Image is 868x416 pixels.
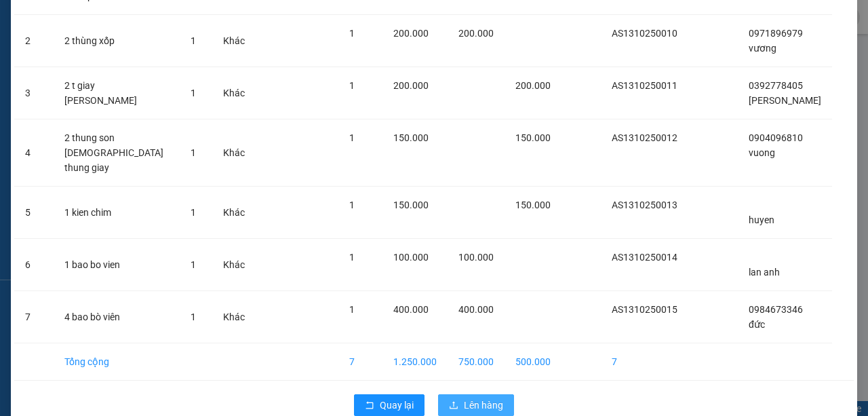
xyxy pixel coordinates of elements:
td: 7 [338,343,382,381]
span: AS1310250015 [612,304,677,315]
td: 5 [14,187,54,239]
td: 4 bao bò viên [54,291,180,343]
td: 1 kien chim [54,187,180,239]
span: 100.000 [458,252,494,263]
td: Khác [212,15,256,67]
span: 400.000 [393,304,429,315]
span: 200.000 [515,80,551,91]
td: Khác [212,291,256,343]
span: vương [749,43,776,54]
span: AS1310250011 [612,80,677,91]
td: 7 [14,291,54,343]
td: 1 bao bo vien [54,239,180,291]
span: [PERSON_NAME] [749,95,821,106]
td: 6 [14,239,54,291]
td: 500.000 [505,343,561,381]
span: huyen [749,214,774,225]
span: đức [749,319,765,330]
td: Khác [212,239,256,291]
td: 750.000 [448,343,505,381]
span: 1 [349,200,355,210]
span: 1 [349,252,355,263]
span: vuong [749,147,775,158]
span: 1 [349,28,355,39]
td: 7 [601,343,688,381]
span: 0984673346 [749,304,803,315]
span: 200.000 [393,80,429,91]
button: uploadLên hàng [438,394,514,416]
td: 3 [14,67,54,119]
td: 2 thung son [DEMOGRAPHIC_DATA] thung giay [54,119,180,187]
span: 1 [191,147,196,158]
span: 150.000 [515,200,551,210]
span: upload [449,400,458,411]
span: 1 [191,88,196,98]
span: 1 [349,80,355,91]
td: 2 thùng xốp [54,15,180,67]
span: 150.000 [393,132,429,143]
span: 1 [191,311,196,322]
span: 1 [349,132,355,143]
td: Khác [212,67,256,119]
span: 150.000 [515,132,551,143]
span: AS1310250012 [612,132,677,143]
td: 4 [14,119,54,187]
span: 0392778405 [749,80,803,91]
span: 1 [191,207,196,218]
span: 1 [191,35,196,46]
span: AS1310250013 [612,200,677,210]
span: rollback [365,400,374,411]
span: 200.000 [393,28,429,39]
td: Khác [212,187,256,239]
td: 1.250.000 [382,343,448,381]
span: 400.000 [458,304,494,315]
span: 1 [191,259,196,270]
td: 2 t giay [PERSON_NAME] [54,67,180,119]
span: Quay lại [380,398,414,413]
span: 0971896979 [749,28,803,39]
button: rollbackQuay lại [354,394,425,416]
span: 1 [349,304,355,315]
span: Lên hàng [464,398,503,413]
span: lan anh [749,267,780,278]
td: Tổng cộng [54,343,180,381]
span: 0904096810 [749,132,803,143]
span: 150.000 [393,200,429,210]
span: AS1310250014 [612,252,677,263]
span: 100.000 [393,252,429,263]
span: 200.000 [458,28,494,39]
td: Khác [212,119,256,187]
td: 2 [14,15,54,67]
span: AS1310250010 [612,28,677,39]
